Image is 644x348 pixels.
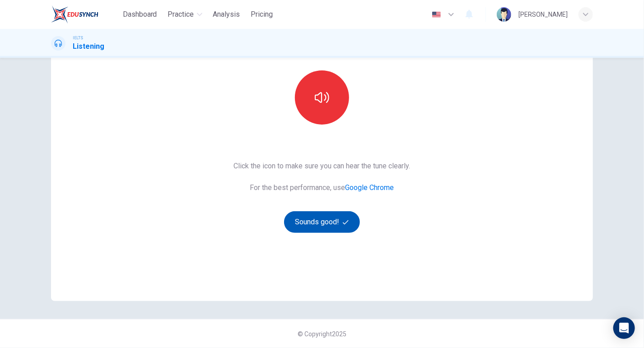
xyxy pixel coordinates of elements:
[298,330,346,338] span: © Copyright 2025
[119,6,161,23] button: Dashboard
[123,9,157,20] span: Dashboard
[210,6,244,23] button: Analysis
[518,9,568,20] div: [PERSON_NAME]
[73,41,104,52] h1: Listening
[51,5,119,23] a: EduSynch logo
[234,182,411,193] span: For the best performance, use
[51,5,98,23] img: EduSynch logo
[164,6,206,23] button: Practice
[251,9,273,20] span: Pricing
[247,6,277,23] button: Pricing
[234,161,411,172] span: Click the icon to make sure you can hear the tune clearly.
[431,11,442,18] img: en
[497,7,511,22] img: Profile picture
[73,35,83,41] span: IELTS
[613,317,635,339] div: Open Intercom Messenger
[284,211,360,233] button: Sounds good!
[345,183,394,192] a: Google Chrome
[213,9,240,20] span: Analysis
[168,9,194,20] span: Practice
